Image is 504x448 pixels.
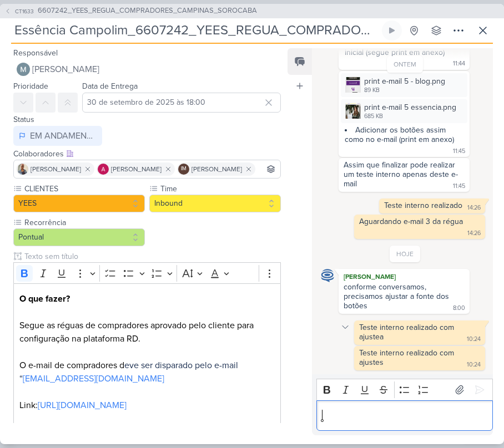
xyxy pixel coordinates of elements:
div: [PERSON_NAME] [341,271,467,282]
a: [URL][DOMAIN_NAME] [38,400,127,411]
div: Assim que finalizar pode realizar um teste interno apenas deste e-mail [344,160,458,189]
img: Alessandra Gomes [98,164,109,175]
img: Iara Santos [17,164,28,175]
div: print e-mail 5 essencia.png [364,101,456,113]
img: Kl8XloSXS5hpjbIiUEBlJtFayf1OHGiwMGx4j4Mt.png [345,103,361,119]
label: CLIENTES [23,183,145,195]
span: [PERSON_NAME] [111,164,162,174]
img: Mariana Amorim [17,63,30,76]
label: Status [13,115,34,124]
div: print e-mail 5 essencia.png [341,99,467,123]
input: Buscar [258,162,278,176]
strong: O que fazer? [19,293,70,304]
button: YEES [13,195,145,212]
div: 8:00 [453,304,465,313]
img: Caroline Traven De Andrade [321,269,334,282]
div: Teste interno realizado com ajustes [359,348,456,367]
div: 14:26 [467,229,481,238]
div: conforme conversamos, precisamos ajustar a fonte dos botões [344,282,451,310]
div: Teste interno realizado com ajustea [359,323,456,342]
img: 9XeUtgQONVYt9p91qfBExv2aNYMYoTSLMBLTa18g.png [345,77,361,93]
button: [PERSON_NAME] [13,59,281,79]
label: Recorrência [23,217,145,228]
input: Kard Sem Título [11,21,380,40]
div: Colaboradores [13,148,281,160]
div: 89 KB [364,86,445,95]
div: 10:24 [467,360,481,369]
div: Teste interno realizado [384,201,462,210]
input: Texto sem título [22,251,281,262]
div: 14:26 [467,203,481,212]
div: 685 KB [364,112,456,121]
div: Aguardando e-mail 3 da régua [359,217,463,226]
label: Responsável [13,48,58,58]
div: 11:45 [453,182,465,191]
div: EM ANDAMENTO [30,129,97,142]
span: [PERSON_NAME] [191,164,242,174]
div: Editor toolbar [13,262,281,284]
button: Pontual [13,228,145,246]
div: 10:24 [467,335,481,344]
div: Isabella Machado Guimarães [178,164,189,175]
div: 11:44 [453,59,465,68]
div: Ligar relógio [387,26,396,35]
div: 11:45 [453,147,465,156]
a: [EMAIL_ADDRESS][DOMAIN_NAME] [23,373,164,384]
span: [PERSON_NAME] [32,63,99,76]
button: EM ANDAMENTO [13,126,102,146]
li: Adicionar os botões assim como no e-mail (print em anexo) [345,125,465,144]
div: print e-mail 5 - blog.png [364,75,445,87]
label: Prioridade [13,82,48,91]
div: print e-mail 5 - blog.png [341,73,467,97]
label: Time [159,183,281,195]
div: Editor toolbar [316,379,493,400]
button: Inbound [149,195,281,212]
p: IM [181,166,187,172]
div: Editor editing area: main [316,400,493,431]
input: Select a date [82,93,281,113]
span: eve ser disparado pelo e-mail “ [19,360,238,384]
span: [PERSON_NAME] [31,164,81,174]
label: Data de Entrega [82,82,138,91]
